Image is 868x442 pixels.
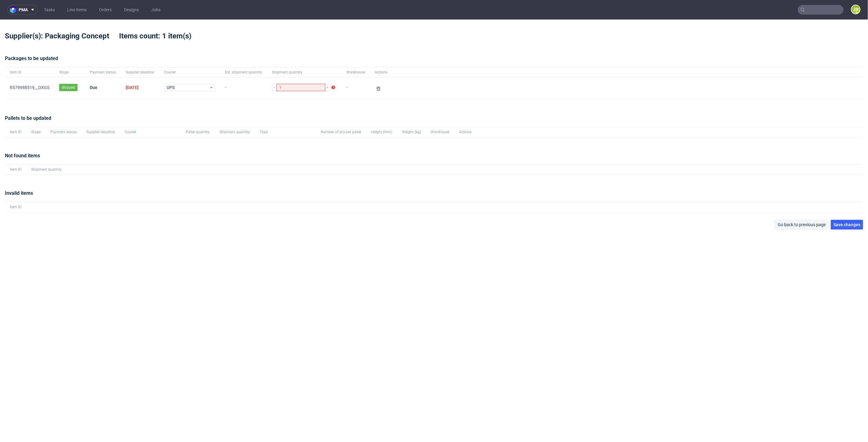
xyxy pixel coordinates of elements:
a: Tasks [40,5,59,15]
span: Warehouse [346,70,365,75]
span: Due [90,85,97,90]
span: Item ID [10,70,49,75]
span: Items count: 1 item(s) [119,32,201,40]
span: Item ID [10,167,21,172]
span: Height (mm) [371,130,392,135]
div: Packages to be updated [5,55,863,67]
button: Go back to previous page [775,220,828,230]
div: Invalid items [5,190,863,202]
span: Supplier deadline [126,70,154,75]
span: pma [19,8,28,12]
a: Designs [120,5,143,15]
a: Line Items [63,5,90,15]
span: - [346,85,365,92]
span: Actions [375,70,387,75]
span: Go back to previous page [778,223,826,227]
a: Jobs [147,5,164,15]
span: Supplier(s): Packaging Concept [5,32,119,40]
button: Save changes [831,220,863,230]
div: Not found items [5,152,863,164]
span: Type [260,130,311,135]
span: Shipped [62,85,75,90]
span: Weight (kg) [402,130,421,135]
span: [DATE] [126,85,139,90]
span: Courier [164,70,215,75]
span: Number of pcs per pallet [321,130,361,135]
span: Payment status [90,70,116,75]
span: UPS [167,84,209,91]
span: Pallet quantity [186,130,210,135]
button: pma [7,5,38,15]
span: Courier [125,130,176,135]
img: logo [10,6,19,13]
span: Item ID [10,130,21,135]
span: Est. shipment quantity [225,70,262,75]
a: Orders [95,5,115,15]
div: Pallets to be updated [5,115,863,127]
span: Save changes [834,223,860,227]
span: Warehouse [431,130,449,135]
span: Stage [31,130,41,135]
span: Item ID [10,205,21,210]
span: Stage [59,70,80,75]
span: Shipment quantity [31,167,62,172]
span: Actions [459,130,472,135]
a: R579988519__OXGS [10,85,49,90]
span: Shipment quantity [219,130,250,135]
span: Payment status [50,130,77,135]
span: Shipment quantity [272,70,337,75]
span: - [225,85,262,92]
figcaption: JW [852,5,860,14]
span: Supplier deadline [86,130,115,135]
